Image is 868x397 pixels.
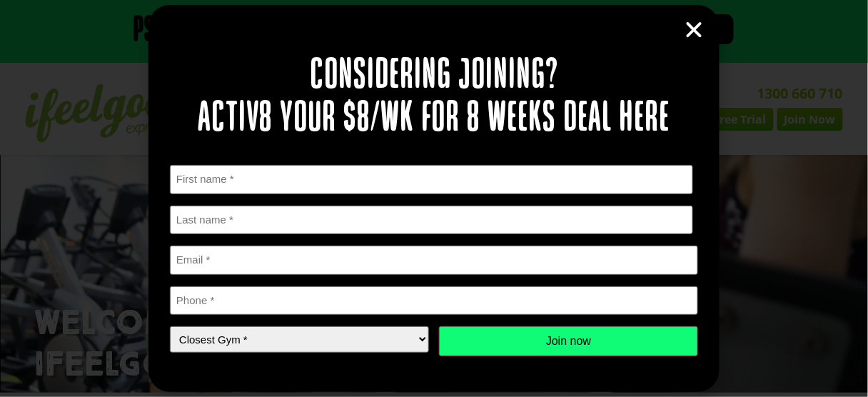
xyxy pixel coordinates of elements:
[684,19,705,41] a: Close
[439,326,698,356] input: Join now
[170,206,693,235] input: Last name *
[170,286,698,316] input: Phone *
[170,246,698,275] input: Email *
[170,165,693,194] input: First name *
[170,55,698,141] h2: Considering joining? Activ8 your $8/wk for 8 weeks deal here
